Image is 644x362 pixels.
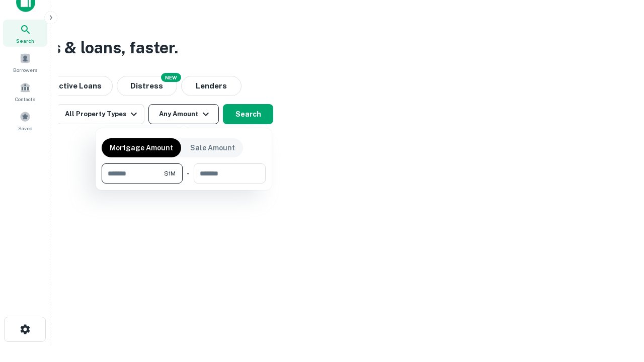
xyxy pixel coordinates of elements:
span: $1M [164,169,176,178]
p: Mortgage Amount [110,142,173,153]
div: - [187,163,190,184]
p: Sale Amount [190,142,235,153]
iframe: Chat Widget [594,282,644,330]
